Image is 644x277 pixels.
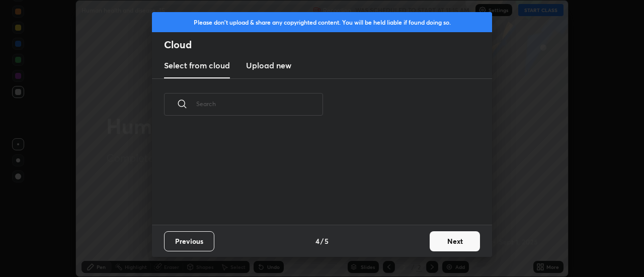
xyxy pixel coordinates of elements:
h3: Select from cloud [164,59,230,71]
h3: Upload new [246,59,291,71]
h4: 5 [325,236,329,246]
h4: 4 [315,236,319,246]
button: Next [430,231,480,251]
input: Search [196,82,323,125]
div: Please don't upload & share any copyrighted content. You will be held liable if found doing so. [152,12,492,32]
h2: Cloud [164,38,492,51]
button: Previous [164,231,214,251]
h4: / [320,236,324,246]
div: grid [152,127,480,225]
